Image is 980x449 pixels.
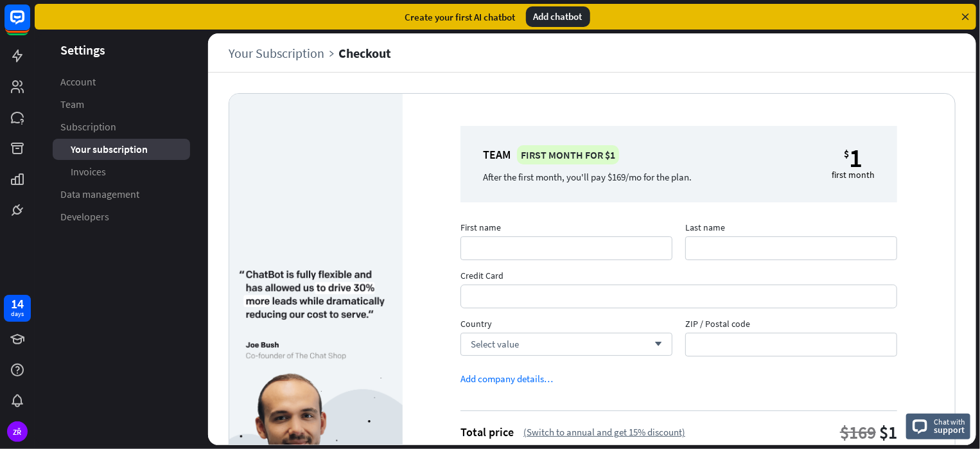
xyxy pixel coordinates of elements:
[460,236,672,260] input: First name
[11,298,24,310] div: 14
[7,421,28,442] div: ZŘ
[60,210,109,224] span: Developers
[405,11,516,23] div: Create your first AI chatbot
[35,41,208,58] header: Settings
[483,171,692,183] div: After the first month, you'll pay $169/mo for the plan.
[523,426,685,438] div: (Switch to annual and get 15% discount)
[934,424,965,436] span: support
[53,184,190,205] a: Data management
[53,71,190,92] a: Account
[648,340,662,348] i: arrow_down
[4,295,31,322] a: 14 days
[10,5,49,44] button: Open LiveChat chat widget
[338,46,391,60] div: Checkout
[685,222,897,236] span: Last name
[460,425,514,439] div: Total price
[849,147,862,169] div: 1
[53,116,190,137] a: Subscription
[229,46,338,60] a: Your Subscription
[685,318,897,333] span: ZIP / Postal code
[60,75,96,89] span: Account
[11,310,24,319] div: days
[53,94,190,115] a: Team
[934,416,965,428] span: Chat with
[840,421,876,444] div: $169
[685,333,897,357] input: ZIP / Postal code
[844,147,849,169] small: $
[460,373,553,385] div: Add company details…
[460,222,672,236] span: First name
[53,206,190,227] a: Developers
[483,145,692,164] div: Team
[685,236,897,260] input: Last name
[60,98,84,111] span: Team
[53,161,190,182] a: Invoices
[460,318,672,333] span: Country
[71,165,106,179] span: Invoices
[71,143,148,156] span: Your subscription
[470,285,888,308] iframe: Billing information
[526,6,590,27] div: Add chatbot
[460,270,897,285] span: Credit Card
[879,421,897,444] div: $1
[832,169,875,180] div: first month
[517,145,619,164] div: First month for $1
[60,120,116,134] span: Subscription
[471,338,519,350] span: Select value
[60,188,139,201] span: Data management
